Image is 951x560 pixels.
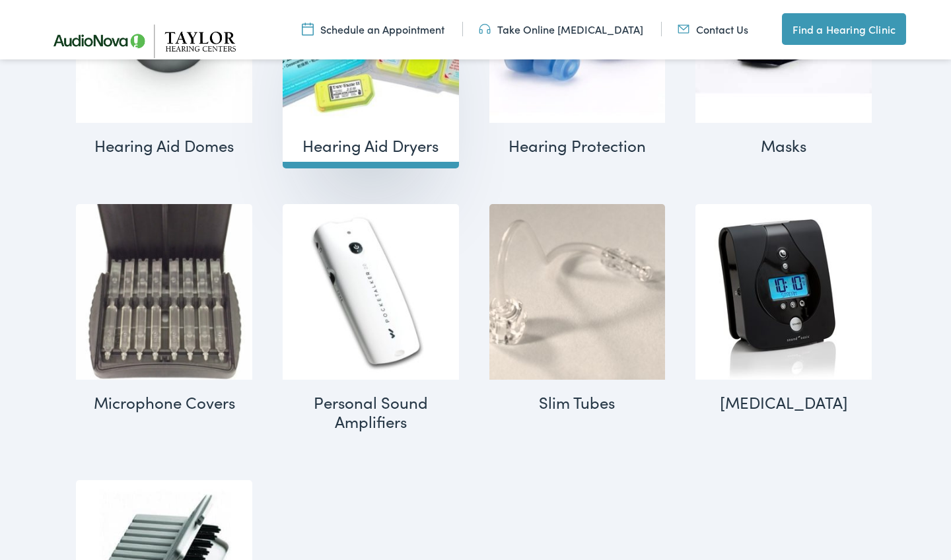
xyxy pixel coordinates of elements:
[479,22,643,36] a: Take Online [MEDICAL_DATA]
[283,204,459,444] a: Visit product category Personal Sound Amplifiers
[76,204,252,380] img: Microphone Covers
[76,204,252,426] a: Visit product category Microphone Covers
[489,204,666,426] a: Visit product category Slim Tubes
[302,22,314,36] img: utility icon
[302,22,444,36] a: Schedule an Appointment
[678,22,689,36] img: utility icon
[695,204,872,426] a: Visit product category Tinnitus
[283,123,459,168] h2: Hearing Aid Dryers
[283,204,459,380] img: Personal Sound Amplifiers
[695,204,872,380] img: Tinnitus
[782,13,906,45] a: Find a Hearing Clinic
[76,380,252,425] h2: Microphone Covers
[678,22,748,36] a: Contact Us
[489,204,666,380] img: Slim Tubes
[489,380,666,425] h2: Slim Tubes
[479,22,491,36] img: utility icon
[695,380,872,425] h2: [MEDICAL_DATA]
[489,123,666,168] h2: Hearing Protection
[76,123,252,168] h2: Hearing Aid Domes
[283,380,459,444] h2: Personal Sound Amplifiers
[695,123,872,168] h2: Masks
